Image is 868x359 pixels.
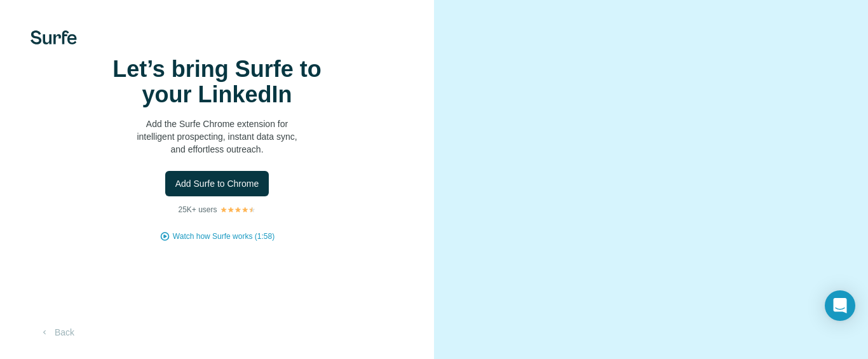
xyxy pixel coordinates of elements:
[90,57,344,107] h1: Let’s bring Surfe to your LinkedIn
[31,321,83,344] button: Back
[173,231,275,242] button: Watch how Surfe works (1:58)
[825,290,855,321] div: Open Intercom Messenger
[31,30,77,44] img: Surfe's logo
[220,206,256,213] img: Rating Stars
[90,118,344,156] p: Add the Surfe Chrome extension for intelligent prospecting, instant data sync, and effortless out...
[165,171,269,196] button: Add Surfe to Chrome
[175,177,259,190] span: Add Surfe to Chrome
[178,204,217,215] p: 25K+ users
